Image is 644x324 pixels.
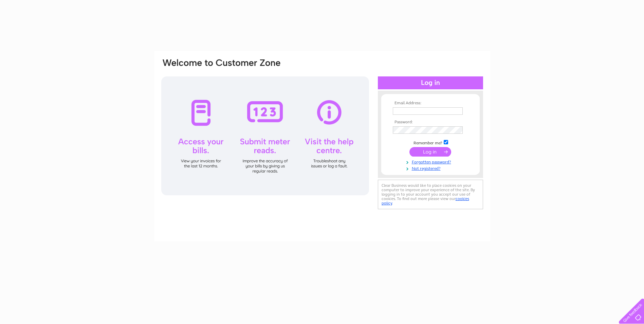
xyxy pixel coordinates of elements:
[391,139,470,146] td: Remember me?
[391,120,470,125] th: Password:
[393,158,470,165] a: Forgotten password?
[378,180,483,209] div: Clear Business would like to place cookies on your computer to improve your experience of the sit...
[382,196,469,205] a: cookies policy
[391,101,470,106] th: Email Address:
[393,165,470,171] a: Not registered?
[409,147,451,157] input: Submit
